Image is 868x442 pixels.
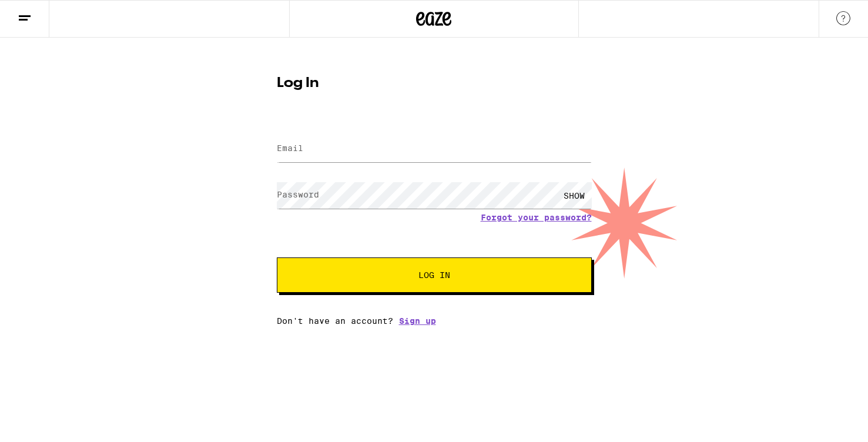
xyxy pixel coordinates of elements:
[277,76,592,91] h1: Log In
[557,182,592,209] div: SHOW
[481,213,592,222] a: Forgot your password?
[418,271,450,279] span: Log In
[277,136,592,162] input: Email
[277,143,303,153] label: Email
[277,316,592,326] div: Don't have an account?
[277,257,592,293] button: Log In
[277,190,319,199] label: Password
[399,316,436,326] a: Sign up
